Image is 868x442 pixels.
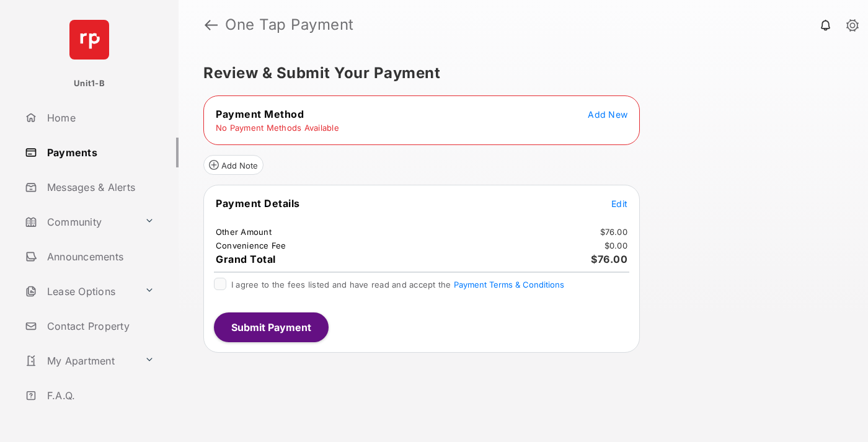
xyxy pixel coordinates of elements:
[225,17,354,32] strong: One Tap Payment
[20,276,139,306] a: Lease Options
[215,240,287,251] td: Convenience Fee
[454,280,564,290] button: I agree to the fees listed and have read and accept the
[216,197,300,210] span: Payment Details
[203,155,263,175] button: Add Note
[74,77,105,90] p: Unit1-B
[20,138,179,167] a: Payments
[216,108,304,120] span: Payment Method
[591,253,627,265] span: $76.00
[20,381,179,410] a: F.A.Q.
[604,240,628,251] td: $0.00
[611,197,627,210] button: Edit
[20,242,179,272] a: Announcements
[20,207,139,237] a: Community
[600,226,629,237] td: $76.00
[231,280,564,290] span: I agree to the fees listed and have read and accept the
[69,20,109,60] img: svg+xml;base64,PHN2ZyB4bWxucz0iaHR0cDovL3d3dy53My5vcmcvMjAwMC9zdmciIHdpZHRoPSI2NCIgaGVpZ2h0PSI2NC...
[588,109,627,120] span: Add New
[214,312,329,342] button: Submit Payment
[588,108,627,120] button: Add New
[203,66,833,81] h5: Review & Submit Your Payment
[20,172,179,202] a: Messages & Alerts
[216,253,276,265] span: Grand Total
[20,103,179,133] a: Home
[215,226,272,237] td: Other Amount
[215,122,340,133] td: No Payment Methods Available
[611,198,627,209] span: Edit
[20,311,179,341] a: Contact Property
[20,346,139,376] a: My Apartment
